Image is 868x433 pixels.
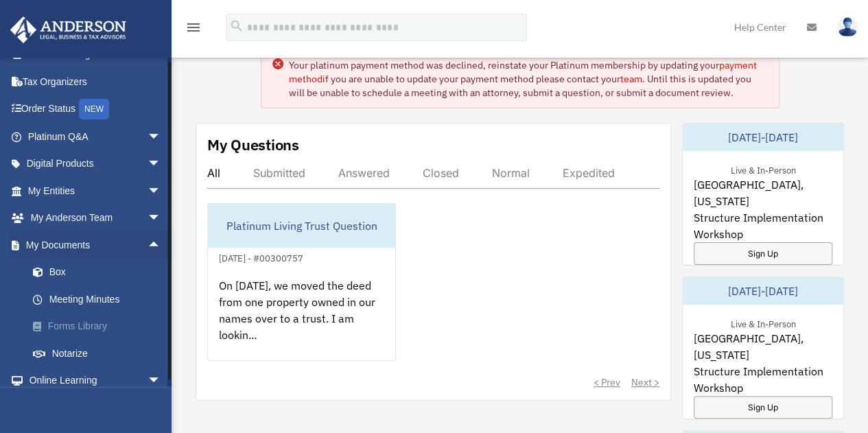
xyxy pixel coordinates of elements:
[423,166,459,180] div: Closed
[620,73,642,85] a: team
[683,277,843,305] div: [DATE]-[DATE]
[208,250,314,264] div: [DATE] - #00300757
[694,396,832,419] a: Sign Up
[694,209,832,242] span: Structure Implementation Workshop
[148,123,175,151] span: arrow_drop_down
[837,17,858,37] img: User Pic
[10,150,182,178] a: Digital Productsarrow_drop_down
[208,266,395,373] div: On [DATE], we moved the deed from one property owned in our names over to a trust. I am lookin...
[207,203,396,361] a: Platinum Living Trust Question[DATE] - #00300757On [DATE], we moved the deed from one property ow...
[10,177,182,204] a: My Entitiesarrow_drop_down
[720,162,807,176] div: Live & In-Person
[148,367,175,395] span: arrow_drop_down
[10,204,182,232] a: My Anderson Teamarrow_drop_down
[289,59,757,85] a: payment method
[492,166,530,180] div: Normal
[683,124,843,151] div: [DATE]-[DATE]
[79,99,109,119] div: NEW
[10,367,182,395] a: Online Learningarrow_drop_down
[694,176,832,209] span: [GEOGRAPHIC_DATA], [US_STATE]
[289,58,768,100] div: Your platinum payment method was declined, reinstate your Platinum membership by updating your if...
[185,24,202,36] a: menu
[10,68,182,95] a: Tax Organizers
[694,330,832,363] span: [GEOGRAPHIC_DATA], [US_STATE]
[694,363,832,396] span: Structure Implementation Workshop
[19,285,182,313] a: Meeting Minutes
[148,204,175,233] span: arrow_drop_down
[694,242,832,265] a: Sign Up
[185,19,202,36] i: menu
[207,166,220,180] div: All
[10,95,182,124] a: Order StatusNEW
[148,177,175,205] span: arrow_drop_down
[720,316,807,330] div: Live & In-Person
[229,19,244,34] i: search
[338,166,390,180] div: Answered
[19,313,182,340] a: Forms Library
[10,231,182,259] a: My Documentsarrow_drop_up
[6,16,130,43] img: Anderson Advisors Platinum Portal
[253,166,305,180] div: Submitted
[207,134,299,155] div: My Questions
[148,231,175,259] span: arrow_drop_up
[563,166,615,180] div: Expedited
[10,123,182,150] a: Platinum Q&Aarrow_drop_down
[19,259,182,286] a: Box
[208,204,395,248] div: Platinum Living Trust Question
[19,340,182,367] a: Notarize
[148,150,175,178] span: arrow_drop_down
